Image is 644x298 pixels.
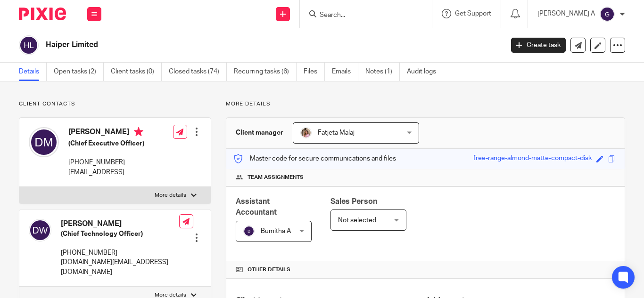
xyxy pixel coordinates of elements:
[318,129,355,136] span: Fatjeta Malaj
[243,226,255,237] img: svg%3E
[68,168,144,177] p: [EMAIL_ADDRESS]
[233,154,396,163] p: Master code for secure communications and files
[134,127,143,137] i: Primary
[54,63,104,81] a: Open tasks (2)
[29,127,59,157] img: svg%3E
[68,158,144,167] p: [PHONE_NUMBER]
[330,198,377,205] span: Sales Person
[332,63,358,81] a: Emails
[19,63,47,81] a: Details
[61,219,179,229] h4: [PERSON_NAME]
[155,192,186,199] p: More details
[248,174,304,181] span: Team assignments
[19,8,66,20] img: Pixie
[300,127,312,138] img: MicrosoftTeams-image%20(5).png
[111,63,162,81] a: Client tasks (0)
[261,228,291,234] span: Bumitha A
[511,38,566,53] a: Create task
[29,219,51,242] img: svg%3E
[319,11,404,20] input: Search
[61,258,179,277] p: [DOMAIN_NAME][EMAIL_ADDRESS][DOMAIN_NAME]
[234,63,297,81] a: Recurring tasks (6)
[236,198,277,216] span: Assistant Accountant
[61,229,179,239] h5: (Chief Technology Officer)
[304,63,325,81] a: Files
[19,35,39,55] img: svg%3E
[61,248,179,258] p: [PHONE_NUMBER]
[68,139,144,148] h5: (Chief Executive Officer)
[365,63,400,81] a: Notes (1)
[226,100,625,108] p: More details
[19,100,211,108] p: Client contacts
[68,127,144,139] h4: [PERSON_NAME]
[473,153,592,164] div: free-range-almond-matte-compact-disk
[236,128,283,137] h3: Client manager
[407,63,443,81] a: Audit logs
[46,40,407,50] h2: Haiper Limited
[600,7,615,22] img: svg%3E
[248,266,290,274] span: Other details
[537,9,595,18] p: [PERSON_NAME] A
[455,10,491,17] span: Get Support
[338,217,376,224] span: Not selected
[169,63,227,81] a: Closed tasks (74)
